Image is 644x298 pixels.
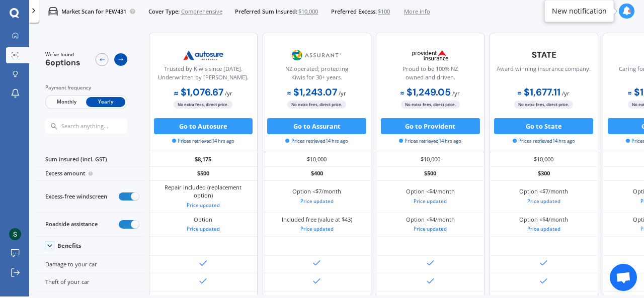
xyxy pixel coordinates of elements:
span: No extra fees, direct price. [287,101,346,108]
div: Price updated [187,225,220,233]
span: 6 options [45,57,80,68]
div: Option <$7/month [292,187,341,205]
div: NZ operated; protecting Kiwis for 30+ years. [269,65,364,85]
div: Option [187,216,220,233]
span: Prices retrieved 14 hrs ago [399,138,461,145]
span: Prices retrieved 14 hrs ago [513,138,575,145]
span: More info [404,8,430,16]
span: Prices retrieved 14 hrs ago [285,138,348,145]
div: $10,000 [490,152,598,166]
b: $1,677.11 [518,86,560,98]
input: Search anything... [60,123,143,130]
div: Sum insured (incl. GST) [35,152,144,166]
div: Option <$4/month [406,187,455,205]
div: Option <$7/month [519,187,568,205]
div: Repair included (replacement option) [155,183,252,209]
div: Open chat [610,264,637,291]
b: $1,076.67 [174,86,223,98]
span: Preferred Excess: [331,8,377,16]
div: New notification [552,6,607,16]
div: $300 [490,167,598,181]
img: State-text-1.webp [517,45,571,64]
img: Assurant.png [290,45,344,65]
span: Comprehensive [181,8,222,16]
span: / yr [562,89,570,97]
img: ACg8ocIAtu-DZigoTAYtvnbPwQCMM5OyY8rUzuCRMjqw3_VKHjNjYg=s96-c [9,228,21,240]
span: $100 [378,8,390,16]
span: / yr [452,89,460,97]
button: Go to Assurant [267,118,366,134]
div: Theft of your car [35,273,144,291]
div: Price updated [155,202,252,210]
div: Price updated [519,197,568,206]
div: Price updated [406,225,455,233]
b: $1,243.07 [287,86,337,98]
span: Monthly [47,97,86,108]
div: Option <$4/month [519,216,568,233]
span: No extra fees, direct price. [174,101,232,108]
div: Trusted by Kiwis since [DATE]. Underwritten by [PERSON_NAME]. [156,65,251,85]
div: $500 [376,167,485,181]
span: Prices retrieved 14 hrs ago [172,138,234,145]
div: Price updated [406,197,455,206]
div: Benefits [57,242,82,249]
img: Provident.png [404,45,457,65]
div: $8,175 [149,152,258,166]
div: $500 [149,167,258,181]
button: Go to State [494,118,593,134]
div: Payment frequency [45,84,127,92]
img: Autosure.webp [177,45,230,65]
button: Go to Provident [381,118,480,134]
div: Price updated [519,225,568,233]
div: Excess-free windscreen [35,181,144,213]
span: Cover Type: [148,8,180,16]
span: $10,000 [298,8,318,16]
b: $1,249.05 [400,86,451,98]
span: / yr [225,89,232,97]
div: Excess amount [35,167,144,181]
div: Roadside assistance [35,213,144,236]
span: No extra fees, direct price. [401,101,460,108]
div: $10,000 [376,152,485,166]
div: $10,000 [263,152,371,166]
span: / yr [339,89,346,97]
div: Price updated [282,225,352,233]
span: Yearly [86,97,125,108]
div: Award winning insurance company. [497,65,591,85]
div: Proud to be 100% NZ owned and driven. [383,65,477,85]
span: No extra fees, direct price. [514,101,573,108]
div: $400 [263,167,371,181]
button: Go to Autosure [154,118,253,134]
img: car.f15378c7a67c060ca3f3.svg [48,7,58,16]
div: Included free (value at $43) [282,216,352,233]
p: Market Scan for PEW431 [61,8,126,16]
div: Price updated [292,197,341,206]
div: Option <$4/month [406,216,455,233]
div: Damage to your car [35,256,144,273]
span: Preferred Sum Insured: [235,8,297,16]
span: We've found [45,51,80,58]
